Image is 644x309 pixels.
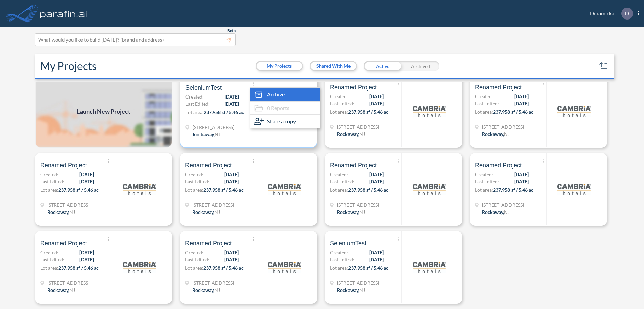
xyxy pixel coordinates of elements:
[215,131,220,137] span: NJ
[123,250,156,284] img: logo
[257,62,302,70] button: My Projects
[47,201,89,208] span: 321 Mt Hope Ave
[47,208,75,216] div: Rockaway, NJ
[557,94,591,128] img: logo
[625,10,629,16] p: D
[192,286,220,294] div: Rockaway, NJ
[192,279,234,286] span: 321 Mt Hope Ave
[482,130,510,138] div: Rockaway, NJ
[369,249,384,256] span: [DATE]
[214,209,220,215] span: NJ
[192,201,234,208] span: 321 Mt Hope Ave
[514,178,529,185] span: [DATE]
[369,100,384,107] span: [DATE]
[311,62,356,70] button: Shared With Me
[369,171,384,178] span: [DATE]
[79,171,94,178] span: [DATE]
[337,201,379,208] span: 321 Mt Hope Ave
[224,171,239,178] span: [DATE]
[58,265,99,271] span: 237,958 sf / 5.46 ac
[330,187,348,193] span: Lot area:
[330,83,377,91] span: Renamed Project
[514,93,529,100] span: [DATE]
[224,256,239,263] span: [DATE]
[79,256,94,263] span: [DATE]
[40,239,87,247] span: Renamed Project
[337,123,379,130] span: 321 Mt Hope Ave
[330,178,354,185] span: Last Edited:
[348,265,388,271] span: 237,958 sf / 5.46 ac
[337,287,359,293] span: Rockaway ,
[330,239,366,247] span: SeleniumTest
[40,249,58,256] span: Created:
[192,209,214,215] span: Rockaway ,
[185,187,203,193] span: Lot area:
[475,171,493,178] span: Created:
[482,209,504,215] span: Rockaway ,
[79,249,94,256] span: [DATE]
[369,93,384,100] span: [DATE]
[35,75,172,148] a: Launch New Project
[337,286,365,294] div: Rockaway, NJ
[337,130,365,138] div: Rockaway, NJ
[330,265,348,271] span: Lot area:
[185,178,209,185] span: Last Edited:
[47,209,69,215] span: Rockaway ,
[359,209,365,215] span: NJ
[79,178,94,185] span: [DATE]
[475,100,499,107] span: Last Edited:
[185,265,203,271] span: Lot area:
[482,131,504,137] span: Rockaway ,
[185,161,232,169] span: Renamed Project
[359,131,365,137] span: NJ
[330,93,348,100] span: Created:
[224,249,239,256] span: [DATE]
[475,178,499,185] span: Last Edited:
[47,286,75,294] div: Rockaway, NJ
[337,279,379,286] span: 321 Mt Hope Ave
[40,171,58,178] span: Created:
[348,187,388,193] span: 237,958 sf / 5.46 ac
[330,249,348,256] span: Created:
[401,61,439,71] div: Archived
[359,287,365,293] span: NJ
[47,279,89,286] span: 321 Mt Hope Ave
[580,8,639,20] div: Dinamicka
[482,208,510,216] div: Rockaway, NJ
[77,107,130,116] span: Launch New Project
[475,93,493,100] span: Created:
[330,256,354,263] span: Last Edited:
[475,109,493,115] span: Lot area:
[337,131,359,137] span: Rockaway ,
[504,131,510,137] span: NJ
[185,239,232,247] span: Renamed Project
[192,287,214,293] span: Rockaway ,
[364,61,401,71] div: Active
[123,172,156,206] img: logo
[185,249,203,256] span: Created:
[214,287,220,293] span: NJ
[40,187,58,193] span: Lot area:
[267,104,289,112] span: 0 Reports
[267,90,285,99] span: Archive
[185,84,222,92] span: SeleniumTest
[40,178,64,185] span: Last Edited:
[514,100,529,107] span: [DATE]
[369,178,384,185] span: [DATE]
[193,131,215,137] span: Rockaway ,
[225,100,239,107] span: [DATE]
[35,75,172,148] img: add
[185,93,204,100] span: Created:
[514,171,529,178] span: [DATE]
[330,109,348,115] span: Lot area:
[185,256,209,263] span: Last Edited:
[227,28,236,33] span: Beta
[39,7,88,20] img: logo
[193,124,234,131] span: 321 Mt Hope Ave
[337,208,365,216] div: Rockaway, NJ
[475,187,493,193] span: Lot area:
[482,201,524,208] span: 321 Mt Hope Ave
[504,209,510,215] span: NJ
[192,208,220,216] div: Rockaway, NJ
[413,172,446,206] img: logo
